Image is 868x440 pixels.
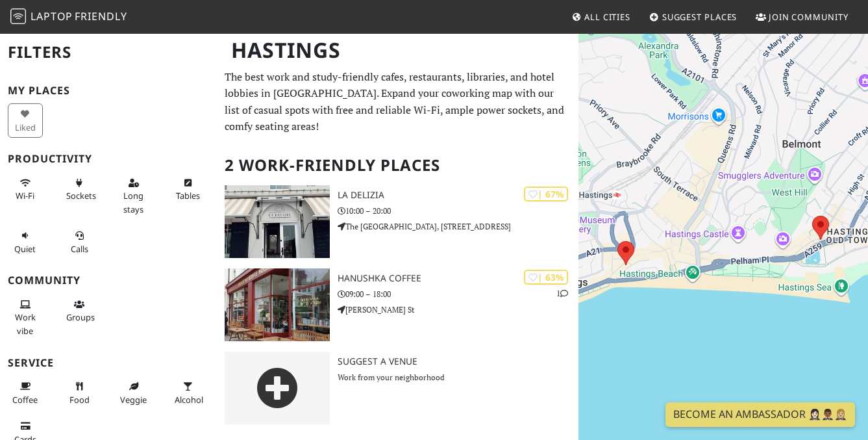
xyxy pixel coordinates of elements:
[16,190,34,201] span: Stable Wi-Fi
[62,172,97,207] button: Sockets
[338,205,578,217] p: 10:00 – 20:00
[665,402,855,427] a: Become an Ambassador 🤵🏻‍♀️🤵🏾‍♂️🤵🏼‍♀️
[8,32,209,72] h2: Filters
[171,172,206,207] button: Tables
[225,146,571,185] h2: 2 Work-Friendly Places
[338,273,578,284] h3: Hanushka Coffee
[8,153,209,165] h3: Productivity
[31,9,73,23] span: Laptop
[8,294,43,341] button: Work vibe
[524,270,568,285] div: | 63%
[338,220,578,233] p: The [GEOGRAPHIC_DATA], [STREET_ADDRESS]
[8,357,209,369] h3: Service
[225,268,330,341] img: Hanushka Coffee
[556,287,568,300] p: 1
[338,304,578,316] p: [PERSON_NAME] St
[10,6,127,29] a: LaptopFriendly LaptopFriendly
[338,288,578,300] p: 09:00 – 18:00
[221,32,576,68] h1: Hastings
[225,352,330,424] img: gray-place-d2bdb4477600e061c01bd816cc0f2ef0cfcb1ca9e3ad78868dd16fb2af073a21.png
[8,84,209,97] h3: My Places
[8,274,209,287] h3: Community
[10,8,26,24] img: LaptopFriendly
[338,190,578,201] h3: La Delizia
[75,9,127,23] span: Friendly
[66,311,95,323] span: Group tables
[8,376,43,410] button: Coffee
[750,5,854,29] a: Join Community
[15,311,36,336] span: People working
[217,352,578,424] a: Suggest a Venue Work from your neighborhood
[8,172,43,207] button: Wi-Fi
[12,394,38,406] span: Coffee
[662,11,738,23] span: Suggest Places
[176,190,200,201] span: Work-friendly tables
[769,11,849,23] span: Join Community
[120,394,147,406] span: Veggie
[175,394,203,406] span: Alcohol
[71,243,88,255] span: Video/audio calls
[171,376,206,410] button: Alcohol
[66,190,96,201] span: Power sockets
[524,187,568,201] div: | 67%
[338,356,578,367] h3: Suggest a Venue
[116,172,151,220] button: Long stays
[217,185,578,258] a: La Delizia | 67% La Delizia 10:00 – 20:00 The [GEOGRAPHIC_DATA], [STREET_ADDRESS]
[566,5,636,29] a: All Cities
[584,11,630,23] span: All Cities
[62,225,97,259] button: Calls
[225,69,571,135] p: The best work and study-friendly cafes, restaurants, libraries, and hotel lobbies in [GEOGRAPHIC_...
[69,394,90,406] span: Food
[116,376,151,410] button: Veggie
[225,185,330,258] img: La Delizia
[644,5,743,29] a: Suggest Places
[62,376,97,410] button: Food
[8,225,43,259] button: Quiet
[14,243,36,255] span: Quiet
[217,268,578,341] a: Hanushka Coffee | 63% 1 Hanushka Coffee 09:00 – 18:00 [PERSON_NAME] St
[123,190,143,214] span: Long stays
[62,294,97,328] button: Groups
[338,371,578,383] p: Work from your neighborhood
